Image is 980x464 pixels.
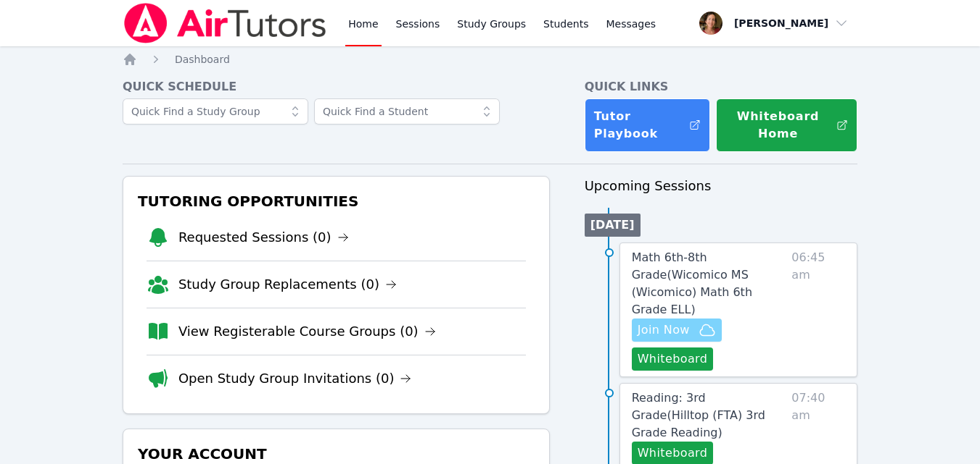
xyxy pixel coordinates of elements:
[175,52,230,67] a: Dashboard
[585,214,641,237] li: [DATE]
[632,250,752,316] span: Math 6th-8th Grade ( Wicomico MS (Wicomico) Math 6th Grade ELL )
[178,227,349,248] a: Requested Sessions (0)
[123,52,857,67] nav: Breadcrumb
[716,98,857,152] button: Whiteboard Home
[178,321,436,342] a: View Registerable Course Groups (0)
[791,249,845,371] span: 06:45 am
[632,347,714,371] button: Whiteboard
[606,17,656,31] span: Messages
[632,249,786,319] a: Math 6th-8th Grade(Wicomico MS (Wicomico) Math 6th Grade ELL)
[135,188,538,214] h3: Tutoring Opportunities
[178,368,412,389] a: Open Study Group Invitations (0)
[638,321,690,339] span: Join Now
[632,389,786,442] a: Reading: 3rd Grade(Hilltop (FTA) 3rd Grade Reading)
[123,78,550,96] h4: Quick Schedule
[585,98,711,152] a: Tutor Playbook
[123,3,328,43] img: Air Tutors
[178,274,397,295] a: Study Group Replacements (0)
[632,319,722,342] button: Join Now
[123,98,308,125] input: Quick Find a Study Group
[175,54,230,65] span: Dashboard
[585,78,858,96] h4: Quick Links
[632,391,765,439] span: Reading: 3rd Grade ( Hilltop (FTA) 3rd Grade Reading )
[585,176,858,196] h3: Upcoming Sessions
[314,98,500,125] input: Quick Find a Student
